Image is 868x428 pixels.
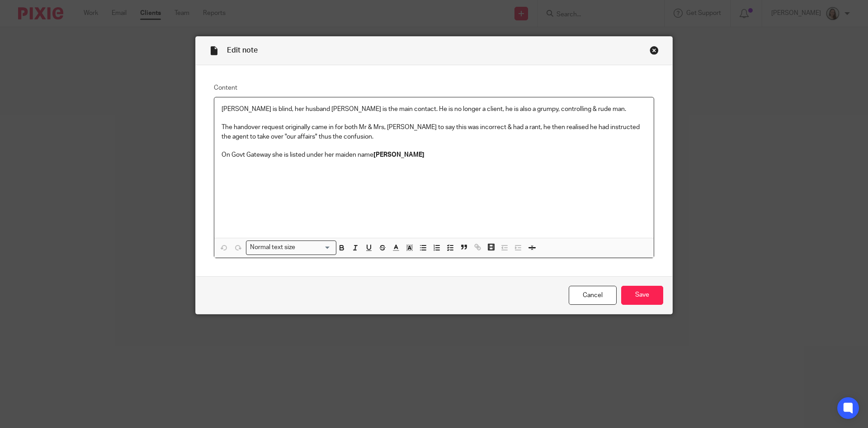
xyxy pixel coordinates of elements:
[248,243,297,252] span: Normal text size
[222,123,646,141] p: The handover request originally came in for both Mr & Mrs, [PERSON_NAME] to say this was incorrec...
[222,150,646,159] p: On Govt Gateway she is listed under her maiden name
[227,47,258,54] span: Edit note
[298,243,331,252] input: Search for option
[650,46,659,55] div: Close this dialog window
[569,286,617,305] a: Cancel
[373,152,425,158] strong: [PERSON_NAME]
[621,286,663,305] input: Save
[222,105,646,114] p: [PERSON_NAME] is blind, her husband [PERSON_NAME] is the main contact. He is no longer a client, ...
[214,83,654,92] label: Content
[246,240,336,255] div: Search for option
